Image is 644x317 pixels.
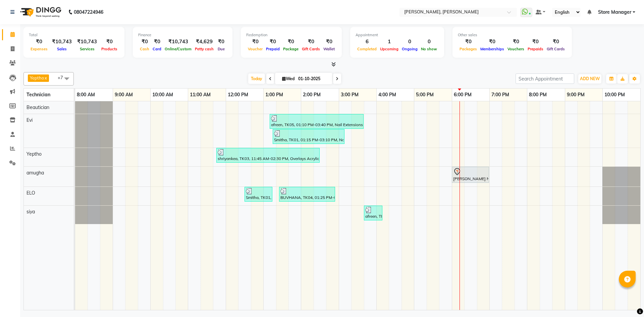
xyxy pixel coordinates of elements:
a: 8:00 PM [527,90,548,100]
a: 11:00 AM [188,90,212,100]
span: +7 [58,75,68,80]
input: Search Appointment [516,73,574,84]
button: ADD NEW [578,74,601,84]
span: Cash [138,47,151,51]
a: 1:00 PM [264,90,285,100]
div: Total [29,32,119,38]
div: ₹10,743 [74,38,100,46]
div: Appointment [356,32,439,38]
div: ₹0 [29,38,49,46]
span: Wed [280,76,296,81]
a: 10:00 PM [603,90,627,100]
span: Yeptho [30,75,44,81]
div: 0 [419,38,439,46]
a: 8:00 AM [75,90,97,100]
div: ₹0 [479,38,506,46]
a: 5:00 PM [414,90,435,100]
div: afreen, TK05, 01:10 PM-03:40 PM, Nail Extensions Acrylic-Hand,Permanent Nail Paint Solid Color-Ha... [270,115,363,128]
iframe: chat widget [616,290,637,310]
span: Upcoming [378,47,400,51]
div: 1 [378,38,400,46]
span: Completed [356,47,378,51]
div: ₹10,743 [163,38,193,46]
div: ₹0 [100,38,119,46]
span: Evi [26,117,33,123]
span: Beautician [26,104,49,110]
a: x [44,75,47,81]
span: Yeptho [26,151,42,157]
div: Other sales [458,32,567,38]
div: afreen, TK05, 03:40 PM-04:10 PM, Permanent Nail Paint Solid Color-Toes [365,207,382,219]
a: 3:00 PM [339,90,360,100]
span: Technician [26,92,50,98]
span: Gift Cards [545,47,567,51]
b: 08047224946 [74,3,103,21]
span: ELO [26,190,35,196]
img: logo [17,3,63,21]
div: ₹0 [246,38,264,46]
a: 6:00 PM [452,90,473,100]
span: Package [281,47,300,51]
div: ₹0 [526,38,545,46]
div: Smitha, TK01, 12:30 PM-01:15 PM, Nail Art Cat Eye-Hand [245,188,272,201]
span: Online/Custom [163,47,193,51]
div: ₹0 [151,38,163,46]
div: Smitha, TK01, 01:15 PM-03:10 PM, Nail Extensions Acrylic-Hand,Nail Art Cat Eye-Hand,Nail Art Per ... [273,130,344,143]
div: ₹4,629 [193,38,215,46]
div: ₹0 [281,38,300,46]
div: [PERSON_NAME] N, TK02, 06:00 PM-07:00 PM, Acrylic extension + Solid color [452,168,488,182]
span: Voucher [246,47,264,51]
div: ₹0 [322,38,336,46]
span: Wallet [322,47,336,51]
div: ₹0 [264,38,281,46]
a: 4:00 PM [377,90,398,100]
span: Card [151,47,163,51]
span: Products [100,47,119,51]
div: BUVHANA, TK04, 01:25 PM-02:55 PM, Nail Extensions Acrylic-Hand,Permanent Nail Paint Solid Color-Hand [280,188,334,201]
div: ₹0 [458,38,479,46]
span: Services [78,47,96,51]
a: 9:00 AM [113,90,135,100]
span: Memberships [479,47,506,51]
div: 0 [400,38,419,46]
span: amugha [26,170,44,176]
span: Prepaids [526,47,545,51]
div: 6 [356,38,378,46]
span: Store Manager [598,9,631,16]
div: ₹0 [506,38,526,46]
a: 2:00 PM [301,90,322,100]
div: ₹10,743 [49,38,74,46]
span: Sales [55,47,68,51]
span: Ongoing [400,47,419,51]
a: 7:00 PM [490,90,511,100]
span: siya [26,209,35,215]
span: Due [216,47,226,51]
span: Vouchers [506,47,526,51]
div: Redemption [246,32,336,38]
a: 9:00 PM [565,90,586,100]
div: ₹0 [215,38,227,46]
span: ADD NEW [580,76,600,81]
div: ₹0 [545,38,567,46]
span: Packages [458,47,479,51]
div: ₹0 [300,38,322,46]
span: Expenses [29,47,49,51]
a: 10:00 AM [151,90,175,100]
input: 2025-10-01 [296,74,330,84]
a: 12:00 PM [226,90,250,100]
div: Finance [138,32,227,38]
span: Today [248,73,265,84]
div: shriyankea, TK03, 11:45 AM-02:30 PM, Overlays Acrylic-Hand,Nail Art Cat Eye-Hand,Nail Art Chrome-... [217,149,319,162]
span: No show [419,47,439,51]
div: ₹0 [138,38,151,46]
span: Petty cash [193,47,215,51]
span: Gift Cards [300,47,322,51]
span: Prepaid [264,47,281,51]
